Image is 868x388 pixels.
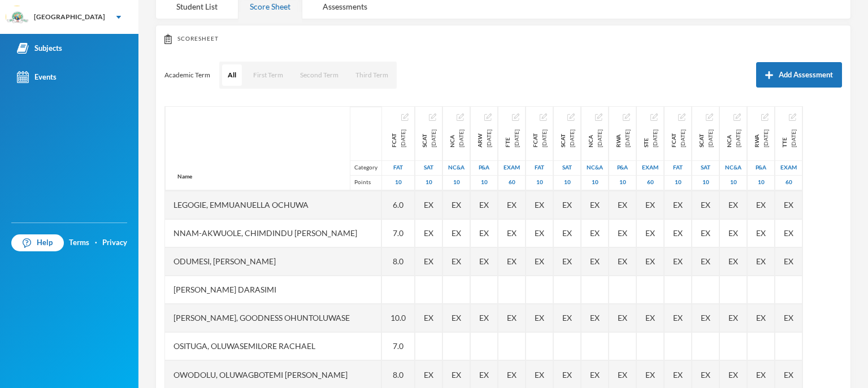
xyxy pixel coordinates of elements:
[443,160,470,175] div: Notecheck And Attendance
[618,369,627,381] span: Student Exempted.
[784,227,793,239] span: Student Exempted.
[567,114,575,121] img: edit
[673,255,683,267] span: Student Exempted.
[479,199,489,211] span: Student Exempted.
[562,227,572,239] span: Student Exempted.
[512,114,519,121] img: edit
[678,112,685,121] button: Edit Assessment
[475,129,493,147] div: Assessment and Research Work
[498,175,525,190] div: 60
[17,42,62,54] div: Subjects
[775,175,802,190] div: 60
[382,175,414,190] div: 10
[389,129,398,147] span: FCAT
[673,312,683,324] span: Student Exempted.
[590,199,600,211] span: Student Exempted.
[415,160,442,175] div: Second Assessment Test
[424,199,433,211] span: Student Exempted.
[697,129,715,147] div: Second Continuous Assessment Test
[784,199,793,211] span: Student Exempted.
[531,129,549,147] div: First Continuous Assessment Test
[756,369,766,381] span: Student Exempted.
[720,175,747,190] div: 10
[645,369,655,381] span: Student Exempted.
[443,175,470,190] div: 10
[452,312,461,324] span: Student Exempted.
[775,160,802,175] div: Examination
[6,6,29,29] img: logo
[166,163,204,190] div: Name
[706,112,713,121] button: Edit Assessment
[734,114,741,121] img: edit
[507,199,517,211] span: Student Exempted.
[165,219,381,247] div: Nnam-akwuole, Chimdindu [PERSON_NAME]
[448,129,457,147] span: NCA
[586,129,604,147] div: Notecheck and Attendance
[678,114,685,121] img: edit
[637,175,663,190] div: 60
[382,332,415,360] div: 7.0
[567,112,575,121] button: Edit Assessment
[535,199,544,211] span: Student Exempted.
[728,312,738,324] span: Student Exempted.
[479,369,489,381] span: Student Exempted.
[382,304,415,332] div: 10.0
[590,369,600,381] span: Student Exempted.
[641,129,650,147] span: STE
[562,199,572,211] span: Student Exempted.
[637,160,663,175] div: Examination
[452,199,461,211] span: Student Exempted.
[507,312,517,324] span: Student Exempted.
[623,112,630,121] button: Edit Assessment
[645,199,655,211] span: Student Exempted.
[457,114,464,121] img: edit
[581,175,608,190] div: 10
[102,237,127,249] a: Privacy
[17,71,57,83] div: Events
[429,114,436,121] img: edit
[673,369,683,381] span: Student Exempted.
[507,227,517,239] span: Student Exempted.
[165,276,381,304] div: [PERSON_NAME] Darasimi
[756,227,766,239] span: Student Exempted.
[724,129,743,147] div: Notecheck And Attendance
[531,129,540,147] span: FCAT
[484,112,492,121] button: Edit Assessment
[789,114,796,121] img: edit
[641,129,659,147] div: Second Term Examination
[558,129,576,147] div: Second Continuous Assessment Test
[701,312,710,324] span: Student Exempted.
[734,112,741,121] button: Edit Assessment
[756,312,766,324] span: Student Exempted.
[701,227,710,239] span: Student Exempted.
[669,129,678,147] span: FCAT
[498,160,525,175] div: Examination
[382,247,415,276] div: 8.0
[165,332,381,360] div: Osituga, Oluwasemilore Rachael
[424,227,433,239] span: Student Exempted.
[609,160,636,175] div: Project And Assignment
[748,160,774,175] div: Project And Assignment
[780,129,798,147] div: Third Term Examination
[526,175,553,190] div: 10
[471,160,497,175] div: Project And Assignment
[164,34,842,44] div: Scoresheet
[535,312,544,324] span: Student Exempted.
[165,247,381,276] div: Odumesi, [PERSON_NAME]
[618,199,627,211] span: Student Exempted.
[503,129,512,147] span: FTE
[507,369,517,381] span: Student Exempted.
[706,114,713,121] img: edit
[728,227,738,239] span: Student Exempted.
[784,255,793,267] span: Student Exempted.
[728,369,738,381] span: Student Exempted.
[389,129,407,147] div: First Continuous Assessment Test
[665,175,691,190] div: 10
[424,369,433,381] span: Student Exempted.
[645,227,655,239] span: Student Exempted.
[512,112,519,121] button: Edit Assessment
[789,112,796,121] button: Edit Assessment
[618,227,627,239] span: Student Exempted.
[382,191,415,219] div: 6.0
[429,112,436,121] button: Edit Assessment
